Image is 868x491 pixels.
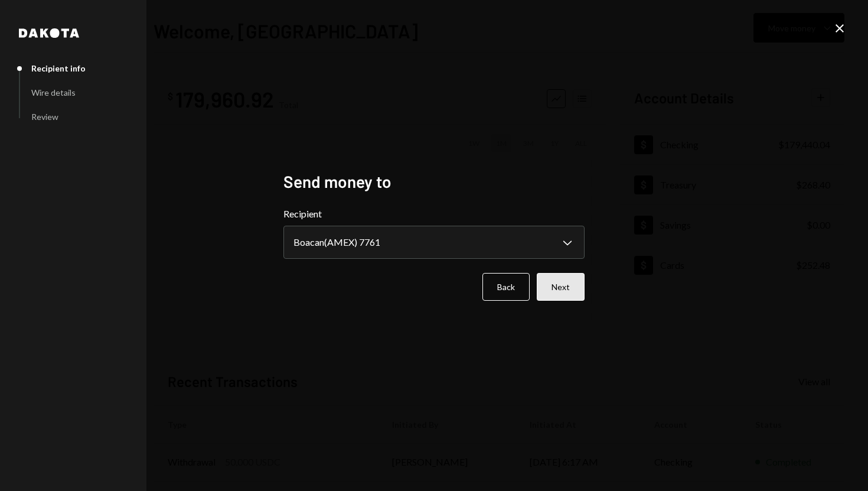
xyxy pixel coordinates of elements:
button: Next [537,273,585,301]
button: Back [482,273,530,301]
button: Recipient [283,226,585,259]
h2: Send money to [283,170,585,193]
div: Wire details [31,87,76,97]
div: Recipient info [31,63,86,73]
div: Review [31,112,58,122]
label: Recipient [283,207,585,221]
